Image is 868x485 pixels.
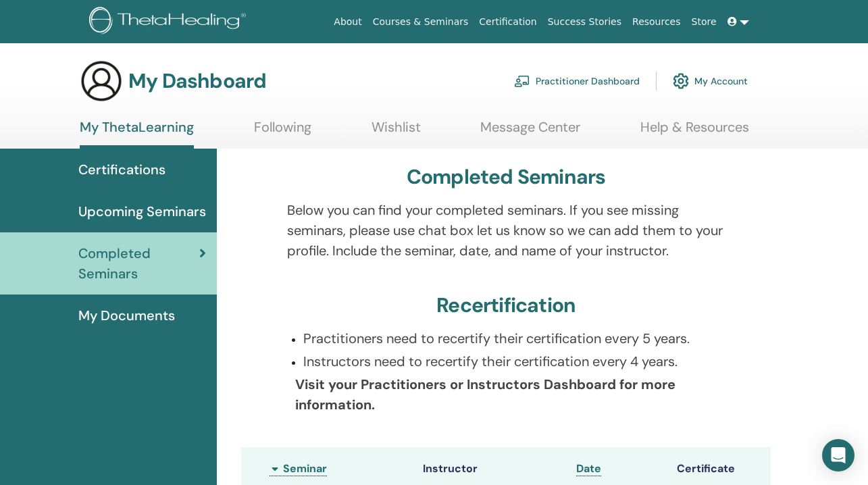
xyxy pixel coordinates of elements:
img: generic-user-icon.jpg [80,59,123,103]
a: Certification [474,9,542,34]
b: Visit your Practitioners or Instructors Dashboard for more information. [295,376,675,413]
p: Practitioners need to recertify their certification every 5 years. [303,328,725,349]
a: Practitioner Dashboard [514,66,640,96]
img: chalkboard-teacher.svg [514,75,530,87]
h3: Recertification [436,293,576,317]
p: Below you can find your completed seminars. If you see missing seminars, please use chat box let ... [287,200,725,261]
a: My ThetaLearning [80,119,194,149]
span: Upcoming Seminars [78,201,206,222]
h3: My Dashboard [128,69,266,93]
a: My Account [673,66,748,96]
a: Courses & Seminars [367,9,474,34]
div: Open Intercom Messenger [822,439,854,471]
a: About [328,9,367,34]
a: Following [254,119,311,145]
a: Help & Resources [640,119,749,145]
img: cog.svg [673,70,689,93]
a: Date [576,461,601,476]
span: My Documents [78,305,175,326]
p: Instructors need to recertify their certification every 4 years. [303,351,725,372]
a: Resources [627,9,686,34]
span: Certifications [78,159,165,180]
a: Wishlist [372,119,421,145]
h3: Completed Seminars [407,165,606,189]
img: logo.png [89,7,251,37]
a: Store [686,9,722,34]
a: Message Center [480,119,580,145]
a: Success Stories [542,9,627,34]
span: Completed Seminars [78,243,199,284]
